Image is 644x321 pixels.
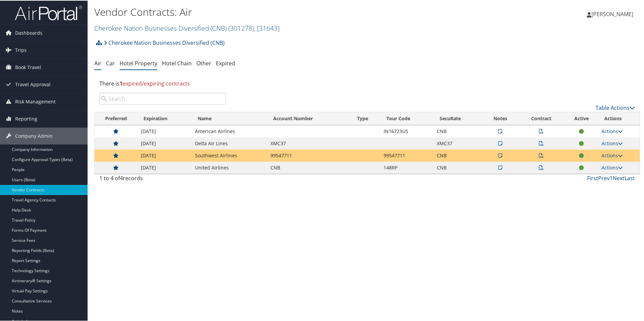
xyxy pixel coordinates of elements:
[99,173,226,185] div: 1 to 4 of records
[565,111,598,125] th: Active: activate to sort column ascending
[137,125,192,137] td: [DATE]
[15,110,37,127] span: Reporting
[15,4,82,20] img: airportal-logo.png
[433,137,483,149] td: XMC37
[228,23,254,32] span: ( 301278 )
[15,93,56,109] span: Risk Management
[120,59,157,66] a: Hotel Property
[15,75,51,92] span: Travel Approval
[192,111,267,125] th: Name: activate to sort column ascending
[595,103,635,111] a: Table Actions
[602,139,623,146] a: Actions
[120,174,123,181] span: 4
[137,161,192,173] td: [DATE]
[216,59,235,66] a: Expired
[598,174,610,181] a: Prev
[192,149,267,161] td: Southwest Airlines
[380,125,433,137] td: IN16723US
[517,111,565,125] th: Contract: activate to sort column ascending
[137,137,192,149] td: [DATE]
[267,137,351,149] td: XMC37
[106,59,115,66] a: Car
[433,111,483,125] th: SecuRate: activate to sort column ascending
[351,111,380,125] th: Type: activate to sort column ascending
[587,174,598,181] a: First
[120,79,190,87] span: expired/expiring contracts
[624,174,635,181] a: Last
[267,149,351,161] td: 99547711
[483,111,518,125] th: Notes: activate to sort column ascending
[192,161,267,173] td: United Airlines
[267,111,351,125] th: Account Number: activate to sort column ascending
[94,23,280,32] a: Cherokee Nation Businesses Diversified (CNB)
[610,174,613,181] a: 1
[254,23,280,32] span: , [ 31643 ]
[192,125,267,137] td: American Airlines
[602,164,623,170] a: Actions
[267,161,351,173] td: CNB
[104,35,225,49] a: Cherokee Nation Businesses Diversified (CNB)
[137,149,192,161] td: [DATE]
[192,137,267,149] td: Delta Air Lines
[613,174,624,181] a: Next
[591,10,633,17] span: [PERSON_NAME]
[94,4,458,19] h1: Vendor Contracts: Air
[137,111,192,125] th: Expiration: activate to sort column ascending
[99,92,226,104] input: Search
[433,149,483,161] td: CNB
[94,59,101,66] a: Air
[598,111,640,125] th: Actions
[602,127,623,134] a: Actions
[162,59,192,66] a: Hotel Chain
[433,161,483,173] td: CNB
[380,149,433,161] td: 99547711
[380,161,433,173] td: 148RP
[196,59,211,66] a: Other
[380,111,433,125] th: Tour Code: activate to sort column ascending
[15,127,53,144] span: Company Admin
[587,3,640,24] a: [PERSON_NAME]
[15,41,27,58] span: Trips
[120,79,123,87] strong: 1
[15,58,41,75] span: Book Travel
[15,24,42,41] span: Dashboards
[433,125,483,137] td: CNB
[94,74,640,92] div: There is
[95,111,137,125] th: Preferred: activate to sort column ascending
[602,152,623,158] a: Actions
